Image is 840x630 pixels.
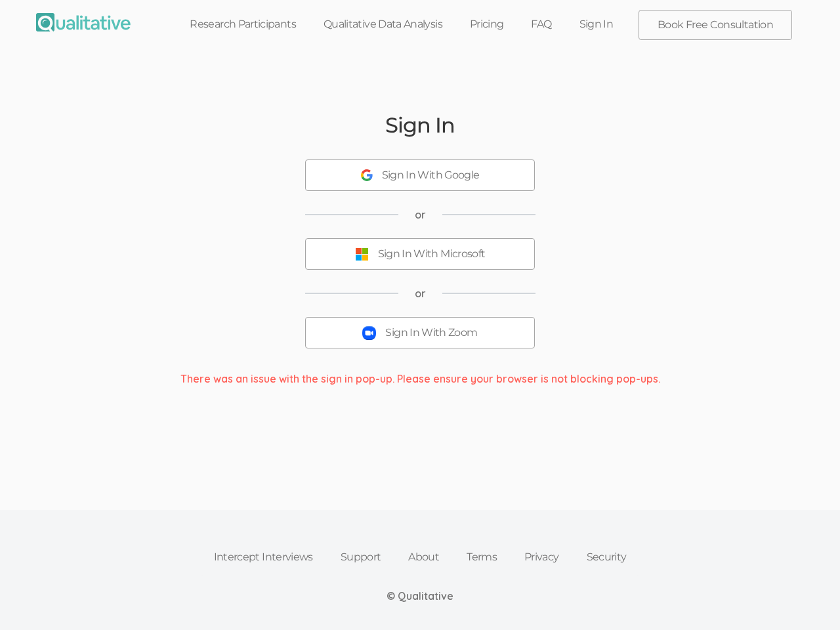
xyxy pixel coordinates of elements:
img: Qualitative [36,13,131,31]
a: Privacy [511,543,573,572]
span: or [415,207,426,222]
img: Sign In With Google [361,169,373,181]
a: Sign In [566,10,627,39]
div: Sign In With Zoom [385,325,477,341]
a: Research Participants [176,10,310,39]
button: Sign In With Zoom [305,317,535,348]
a: FAQ [517,10,565,39]
div: © Qualitative [387,589,453,604]
div: Sign In With Microsoft [378,247,486,262]
h2: Sign In [385,114,454,136]
a: About [394,543,453,572]
a: Qualitative Data Analysis [310,10,456,39]
img: Sign In With Microsoft [355,247,369,261]
a: Terms [453,543,511,572]
button: Sign In With Google [305,159,535,191]
iframe: Chat Widget [774,567,840,630]
a: Security [573,543,640,572]
a: Support [327,543,395,572]
div: Sign In With Google [382,168,480,183]
span: or [415,286,426,301]
a: Intercept Interviews [200,543,327,572]
div: There was an issue with the sign in pop-up. Please ensure your browser is not blocking pop-ups. [171,371,670,387]
a: Pricing [456,10,518,39]
img: Sign In With Zoom [362,326,376,340]
button: Sign In With Microsoft [305,238,535,270]
a: Book Free Consultation [639,10,791,39]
